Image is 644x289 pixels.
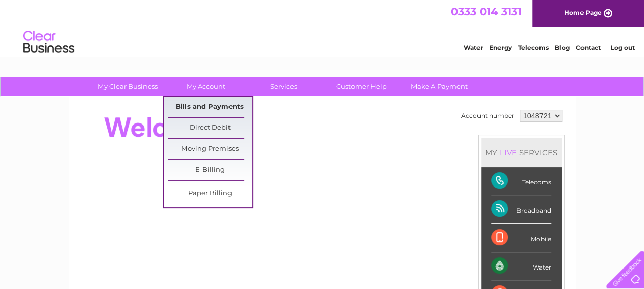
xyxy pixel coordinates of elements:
a: Paper Billing [168,183,252,204]
div: LIVE [497,148,519,157]
div: Clear Business is a trading name of Verastar Limited (registered in [GEOGRAPHIC_DATA] No. 3667643... [80,6,565,50]
div: Mobile [491,224,551,252]
a: Water [464,44,483,51]
a: My Account [163,77,248,96]
a: E-Billing [168,160,252,180]
a: Services [241,77,326,96]
a: Bills and Payments [168,97,252,117]
td: Account number [459,107,517,125]
a: Blog [555,44,570,51]
div: Broadband [491,195,551,223]
a: Log out [610,44,634,51]
a: Moving Premises [168,139,252,159]
div: MY SERVICES [481,138,562,167]
a: Energy [489,44,512,51]
a: 0333 014 3131 [451,5,522,18]
img: logo.png [23,27,75,58]
div: Water [491,252,551,280]
a: Contact [576,44,601,51]
a: My Clear Business [86,77,170,96]
div: Telecoms [491,167,551,195]
a: Customer Help [319,77,404,96]
a: Make A Payment [397,77,482,96]
a: Telecoms [518,44,549,51]
a: Direct Debit [168,118,252,138]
